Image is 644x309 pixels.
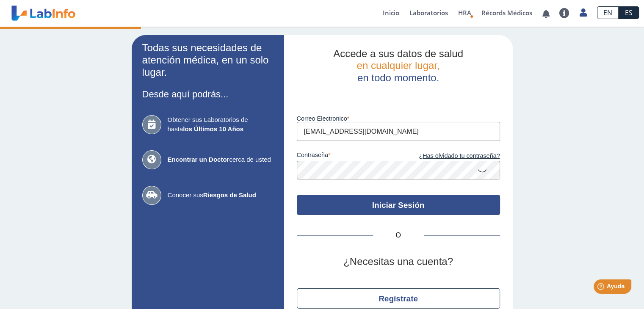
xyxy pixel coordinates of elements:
[297,195,500,215] button: Iniciar Sesión
[373,230,424,240] span: O
[619,6,639,19] a: ES
[569,276,635,300] iframe: Help widget launcher
[597,6,619,19] a: EN
[357,72,439,83] span: en todo momento.
[357,60,439,71] span: en cualquier lugar,
[168,155,274,165] span: cerca de usted
[297,256,500,268] h2: ¿Necesitas una cuenta?
[297,115,500,122] label: Correo Electronico
[458,8,471,17] span: HRA
[142,89,274,99] h3: Desde aquí podrás...
[168,156,229,163] b: Encontrar un Doctor
[142,42,274,78] h2: Todas sus necesidades de atención médica, en un solo lugar.
[333,48,463,59] span: Accede a sus datos de salud
[398,152,500,161] a: ¿Has olvidado tu contraseña?
[183,125,243,132] b: los Últimos 10 Años
[297,288,500,309] button: Regístrate
[168,190,274,200] span: Conocer sus
[297,152,398,161] label: contraseña
[203,191,256,199] b: Riesgos de Salud
[168,115,274,134] span: Obtener sus Laboratorios de hasta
